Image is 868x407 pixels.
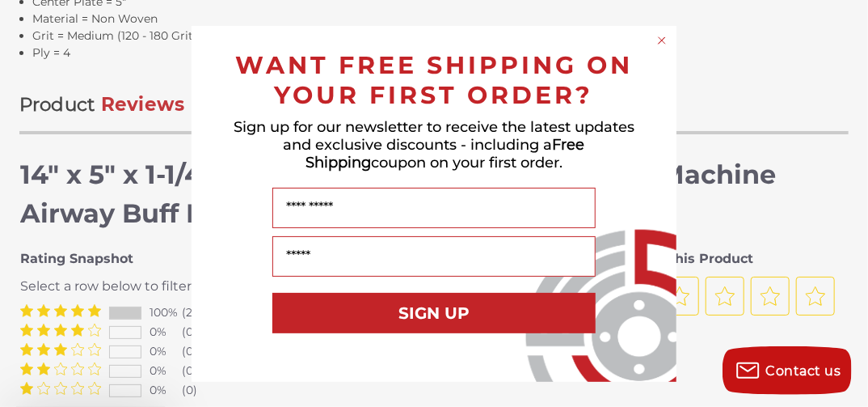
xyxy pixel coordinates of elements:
button: SIGN UP [272,293,596,333]
span: Free Shipping [305,136,585,172]
span: Sign up for our newsletter to receive the latest updates and exclusive discounts - including a co... [234,118,634,172]
button: Contact us [723,346,852,395]
span: WANT FREE SHIPPING ON YOUR FIRST ORDER? [235,50,633,110]
button: Close dialog [654,32,670,49]
span: Contact us [766,363,841,379]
